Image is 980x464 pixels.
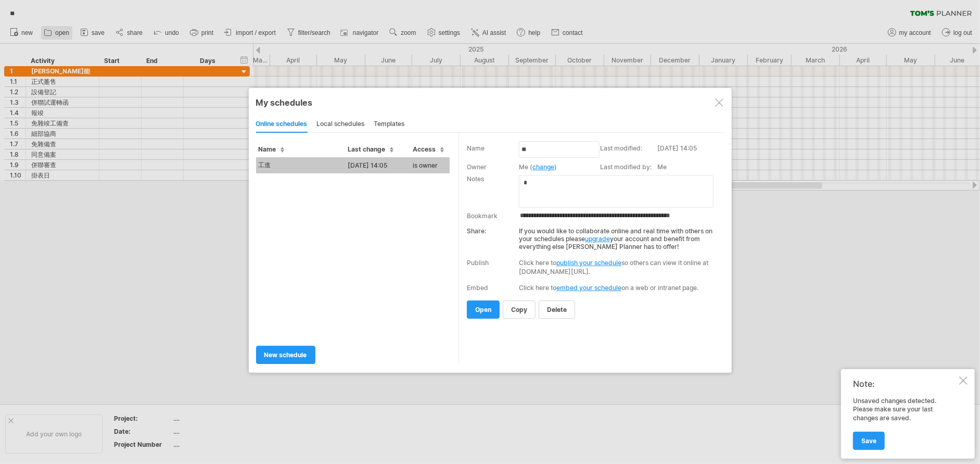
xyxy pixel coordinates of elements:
div: online schedules [256,116,308,133]
div: Click here to on a web or intranet page. [519,284,717,292]
span: Last change [348,145,393,153]
td: 工進 [256,157,346,173]
span: new schedule [264,351,307,359]
td: Last modified by: [600,162,657,174]
td: Bookmark [467,209,519,222]
div: Note: [853,379,957,389]
a: publish your schedule [556,259,621,267]
strong: Share: [467,227,486,235]
a: embed your schedule [556,284,621,292]
span: open [475,306,491,313]
td: Last modified: [600,143,657,162]
span: copy [511,306,527,313]
span: Access [413,145,444,153]
a: delete [539,300,575,319]
div: Unsaved changes detected. Please make sure your last changes are saved. [853,397,957,449]
td: Notes [467,174,519,209]
td: [DATE] 14:05 [657,143,721,162]
span: Save [861,437,876,445]
span: delete [547,306,567,313]
a: open [467,300,500,319]
a: Save [853,432,885,450]
a: new schedule [256,346,315,364]
td: is owner [411,157,450,173]
div: My schedules [256,97,724,108]
div: Publish [467,259,489,267]
a: copy [503,300,536,319]
div: local schedules [317,116,365,133]
div: If you would like to collaborate online and real time with others on your schedules please your a... [467,222,717,250]
a: upgrade [585,235,610,243]
div: templates [374,116,405,133]
div: Embed [467,284,488,292]
td: [DATE] 14:05 [346,157,411,173]
a: change [532,163,554,171]
td: Owner [467,162,519,174]
td: Name [467,143,519,162]
td: Me [657,162,721,174]
div: Click here to so others can view it online at [DOMAIN_NAME][URL]. [519,258,717,276]
div: Me ( ) [519,163,595,171]
span: Name [259,145,284,153]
